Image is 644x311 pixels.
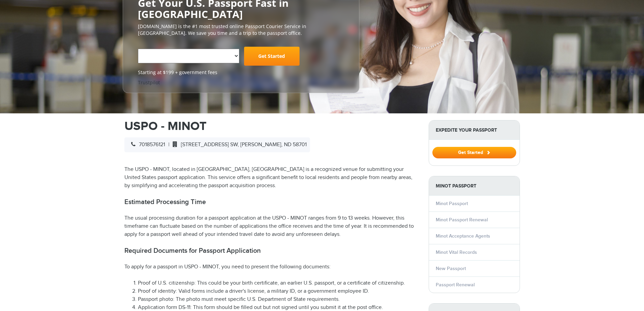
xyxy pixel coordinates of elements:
[124,263,419,271] p: To apply for a passport in USPO - MINOT, you need to present the following documents:
[432,150,516,155] a: Get Started
[436,266,466,271] a: New Passport
[138,295,419,304] li: Passport photo: The photo must meet specific U.S. Department of State requirements.
[138,23,344,37] p: [DOMAIN_NAME] is the #1 most trusted online Passport Courier Service in [GEOGRAPHIC_DATA]. We sav...
[429,176,520,196] strong: Minot Passport
[429,120,520,140] strong: Expedite Your Passport
[124,137,310,152] div: |
[138,279,419,287] li: Proof of U.S. citizenship: This could be your birth certificate, an earlier U.S. passport, or a c...
[169,141,307,148] span: [STREET_ADDRESS] SW, [PERSON_NAME], ND 58701
[436,282,475,288] a: Passport Renewal
[128,141,165,148] span: 7018576121
[124,247,419,255] h2: Required Documents for Passport Application
[138,69,344,76] span: Starting at $199 + government fees
[244,47,300,66] a: Get Started
[124,198,419,206] h2: Estimated Processing Time
[436,233,490,239] a: Minot Acceptance Agents
[436,201,468,206] a: Minot Passport
[124,165,419,190] p: The USPO - MINOT, located in [GEOGRAPHIC_DATA], [GEOGRAPHIC_DATA] is a recognized venue for submi...
[124,214,419,239] p: The usual processing duration for a passport application at the USPO - MINOT ranges from 9 to 13 ...
[436,249,477,255] a: Minot Vital Records
[138,287,419,295] li: Proof of identity: Valid forms include a driver's license, a military ID, or a government employe...
[432,147,516,158] button: Get Started
[436,217,488,223] a: Minot Passport Renewal
[138,79,160,86] a: Trustpilot
[124,120,419,132] h1: USPO - MINOT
